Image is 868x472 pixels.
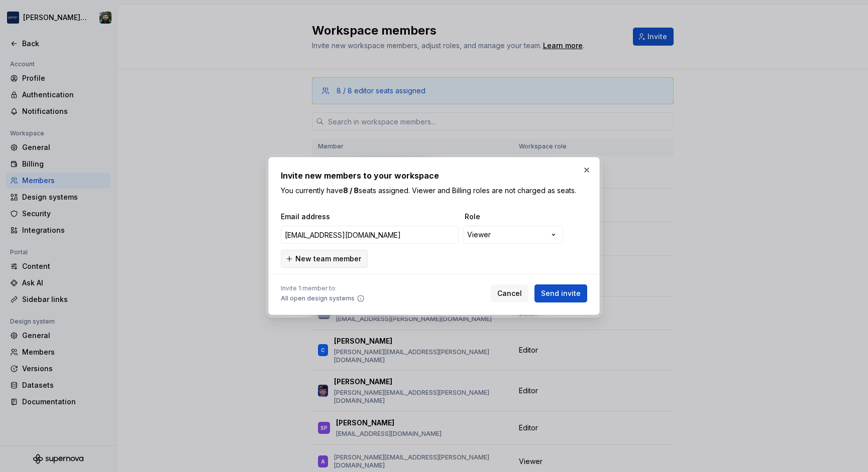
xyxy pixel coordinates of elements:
button: Cancel [491,284,528,302]
h2: Invite new members to your workspace [281,170,587,182]
span: Send invite [541,288,581,298]
span: Invite 1 member to: [281,284,365,292]
b: 8 / 8 [343,186,359,195]
span: New team member [295,254,361,264]
span: All open design systems [281,294,355,302]
span: Role [465,212,565,222]
span: Cancel [497,288,522,298]
button: New team member [281,250,368,268]
p: You currently have seats assigned. Viewer and Billing roles are not charged as seats. [281,186,587,196]
span: Email address [281,212,461,222]
button: Send invite [534,284,587,302]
